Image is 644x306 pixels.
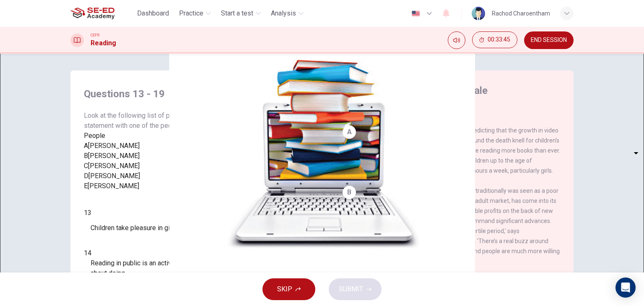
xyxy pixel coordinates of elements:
span: Start a test [221,8,253,18]
div: B [343,186,356,199]
img: SE-ED Academy logo [70,5,114,22]
img: en [410,10,421,17]
button: END SESSION [524,31,574,49]
span: Dashboard [137,8,169,18]
button: SKIP [262,278,315,300]
a: SE-ED Academy logo [70,5,134,22]
h1: Reading [91,38,116,48]
span: Analysis [271,8,296,18]
div: Hide [472,31,517,49]
span: CEFR [91,32,99,38]
span: END SESSION [531,37,567,44]
span: 00:33:45 [488,36,510,43]
button: Practice [176,6,214,21]
button: Dashboard [134,6,172,21]
div: Mute [448,31,465,49]
span: Practice [179,8,203,18]
div: Open Intercom Messenger [615,277,636,298]
div: Rachod Charoentham [492,8,550,18]
img: Profile picture [472,7,485,20]
span: SKIP [277,283,292,295]
div: A [343,125,356,139]
button: Start a test [218,6,264,21]
button: 00:33:45 [472,31,517,48]
button: Analysis [267,6,307,21]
